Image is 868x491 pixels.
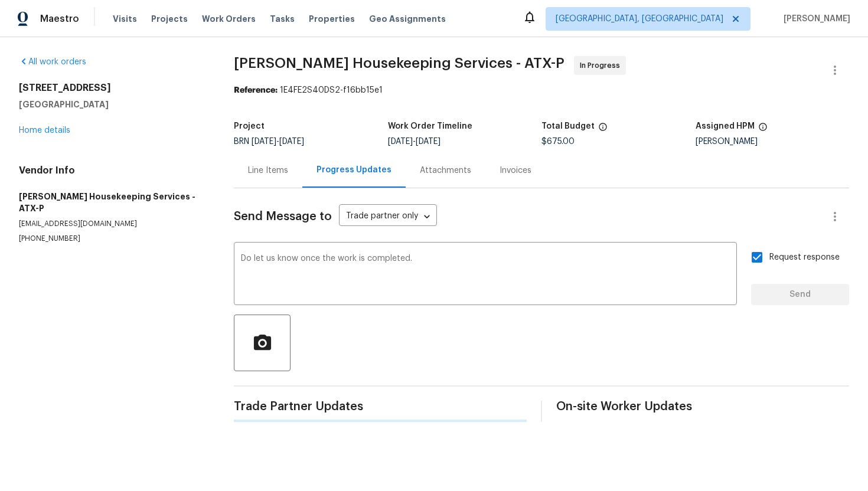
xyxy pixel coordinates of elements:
[202,13,256,25] span: Work Orders
[696,122,755,130] h5: Assigned HPM
[556,13,723,25] span: [GEOGRAPHIC_DATA], [GEOGRAPHIC_DATA]
[339,207,437,227] div: Trade partner only
[252,138,304,146] span: -
[252,138,276,146] span: [DATE]
[388,138,440,146] span: -
[19,99,205,110] h5: [GEOGRAPHIC_DATA]
[113,13,137,25] span: Visits
[19,219,205,229] p: [EMAIL_ADDRESS][DOMAIN_NAME]
[248,165,288,176] div: Line Items
[598,122,608,138] span: The total cost of line items that have been proposed by Opendoor. This sum includes line items th...
[19,191,205,214] h5: [PERSON_NAME] Housekeeping Services - ATX-P
[388,122,472,130] h5: Work Order Timeline
[19,126,70,135] a: Home details
[234,86,278,94] b: Reference:
[241,254,730,296] textarea: Do let us know once the work is completed.
[234,84,849,96] div: 1E4FE2S40DS2-f16bb15e1
[234,56,564,70] span: [PERSON_NAME] Housekeeping Services - ATX-P
[234,401,527,413] span: Trade Partner Updates
[541,138,575,146] span: $675.00
[758,122,768,138] span: The hpm assigned to this work order.
[40,13,79,25] span: Maestro
[580,60,625,71] span: In Progress
[779,13,850,25] span: [PERSON_NAME]
[416,138,440,146] span: [DATE]
[309,13,355,25] span: Properties
[500,165,531,176] div: Invoices
[270,15,295,23] span: Tasks
[234,122,265,130] h5: Project
[19,165,205,176] h4: Vendor Info
[19,234,205,244] p: [PHONE_NUMBER]
[696,138,850,146] div: [PERSON_NAME]
[369,13,446,25] span: Geo Assignments
[279,138,304,146] span: [DATE]
[19,58,86,66] a: All work orders
[388,138,413,146] span: [DATE]
[234,138,304,146] span: BRN
[556,401,849,413] span: On-site Worker Updates
[420,165,471,176] div: Attachments
[541,122,595,130] h5: Total Budget
[19,82,205,94] h2: [STREET_ADDRESS]
[316,164,391,176] div: Progress Updates
[769,251,840,264] span: Request response
[234,211,332,222] span: Send Message to
[151,13,188,25] span: Projects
